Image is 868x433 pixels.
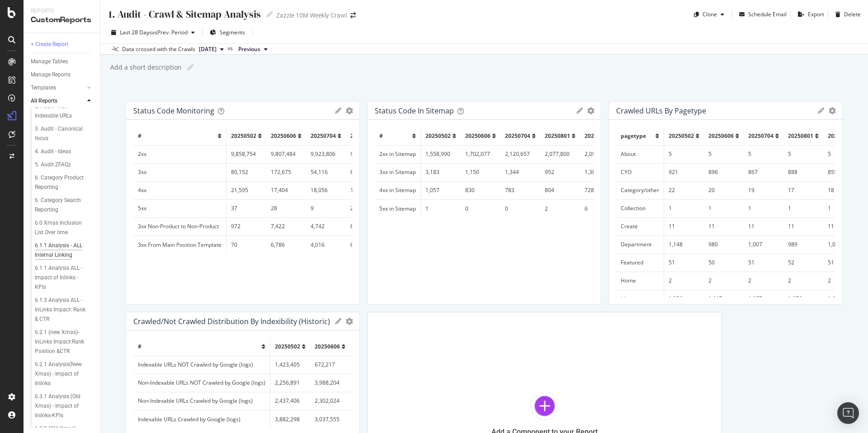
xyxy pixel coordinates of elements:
div: 6.0 Xmas Inclusion List Over time [35,218,88,237]
td: 1,956 [664,290,704,308]
td: 2,256,891 [270,374,311,392]
td: 5 [664,145,704,163]
a: 6. Category Product Reporting [35,173,94,192]
div: Crawled URLs by Pagetype [616,106,706,115]
a: 6.1.3 Analysis ALL - InLinks Impact: Rank & CTR [35,296,94,324]
a: All Reports [31,96,85,106]
td: 9 [306,199,346,217]
td: 3xx From Main Position Template [133,235,226,254]
span: Segments [220,28,245,36]
div: Add a short description [109,63,182,72]
a: 3. Audit - Canonical focus [35,124,94,143]
td: 1 [704,199,744,217]
td: Non-Indexable URLs Crawled by Google (logs) [133,392,270,410]
td: Indexable URLs NOT Crawled by Google (logs) [133,356,270,374]
td: 51 [823,254,863,272]
td: 1,976 [783,290,823,308]
td: 728 [580,181,620,199]
div: Manage Reports [31,70,71,80]
div: Export [808,10,824,18]
td: 11 [823,217,863,235]
div: + Create Report [31,40,68,49]
td: 9,897,054 [346,145,386,163]
div: Crawled/Not Crawled Distribution by Indexibility (Historic) [133,317,330,326]
td: 952 [540,163,580,181]
a: 2. Audit - Non Indexable URLs [35,102,94,121]
td: Featured [616,254,664,272]
span: pagetype [621,132,646,140]
td: 5xx [133,199,226,217]
td: 2,302,024 [310,392,350,410]
td: 17,105 [346,181,386,199]
div: gear [346,318,353,325]
td: 4xx in Sitemap [375,181,421,199]
div: Open Intercom Messenger [837,402,859,424]
td: Home [616,272,664,290]
div: 6.2.1 (new Xmas)-InLinks Impact:Rank Position &CTR [35,328,90,356]
td: 1 [744,199,783,217]
td: 867 [744,163,783,181]
div: CustomReports [31,15,93,25]
td: 2xx in Sitemap [375,145,421,163]
td: 52 [783,254,823,272]
td: 18,056 [306,181,346,199]
td: 4,016 [306,235,346,254]
button: Schedule Email [736,7,787,22]
button: Segments [206,25,249,40]
td: 54,116 [306,163,346,181]
a: 6.2.1 (new Xmas)-InLinks Impact:Rank Position &CTR [35,328,94,356]
td: 972 [226,217,267,235]
span: # [138,343,142,350]
td: 3,193,848 [350,374,390,392]
button: Last 28 DaysvsPrev. Period [108,25,198,40]
td: 5xx in Sitemap [375,199,421,217]
td: 3,183 [421,163,461,181]
button: Delete [832,7,861,22]
td: 1,150 [461,163,500,181]
td: 1 [421,199,461,217]
td: 989 [783,235,823,254]
div: 2. Audit - Non Indexable URLs [35,102,87,121]
td: 855 [823,163,863,181]
div: Status Code Monitoring [133,106,214,115]
td: 172,675 [266,163,306,181]
button: Export [794,7,824,22]
td: 2 [664,272,704,290]
td: 1,344 [500,163,540,181]
td: 5 [823,145,863,163]
div: gear [346,108,353,114]
span: 20250801 [545,132,570,140]
td: 672,217 [310,356,350,374]
td: 1,007 [744,235,783,254]
td: 1,957 [744,290,783,308]
td: 2,437,406 [270,392,311,410]
td: 1 [664,199,704,217]
td: 3,988,204 [310,374,350,392]
a: Manage Reports [31,70,94,80]
div: arrow-right-arrow-left [350,12,356,19]
td: 4,742 [306,217,346,235]
span: 20250502 [275,343,300,350]
a: 6. Category Search Reporting [35,196,94,215]
div: Templates [31,83,56,93]
td: Indexable URLs Crawled by Google (logs) [133,410,270,428]
td: 11 [664,217,704,235]
td: 17 [783,181,823,199]
td: 1,423,405 [270,356,311,374]
td: 0 [500,199,540,217]
td: 11 [744,217,783,235]
td: 20 [704,181,744,199]
span: 20250704 [311,132,336,140]
td: 5 [783,145,823,163]
a: 5. Audit ZFAQz [35,160,94,169]
td: 2 [540,199,580,217]
span: 20250704 [748,132,774,140]
td: 896 [704,163,744,181]
div: 6.1.3 Analysis ALL - InLinks Impact: Rank & CTR [35,296,90,324]
td: 6,130 [346,235,386,254]
td: 7,422 [266,217,306,235]
td: 9,858,754 [226,145,267,163]
i: Edit report name [187,64,193,71]
td: 2,120,657 [500,145,540,163]
td: 804 [540,181,580,199]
